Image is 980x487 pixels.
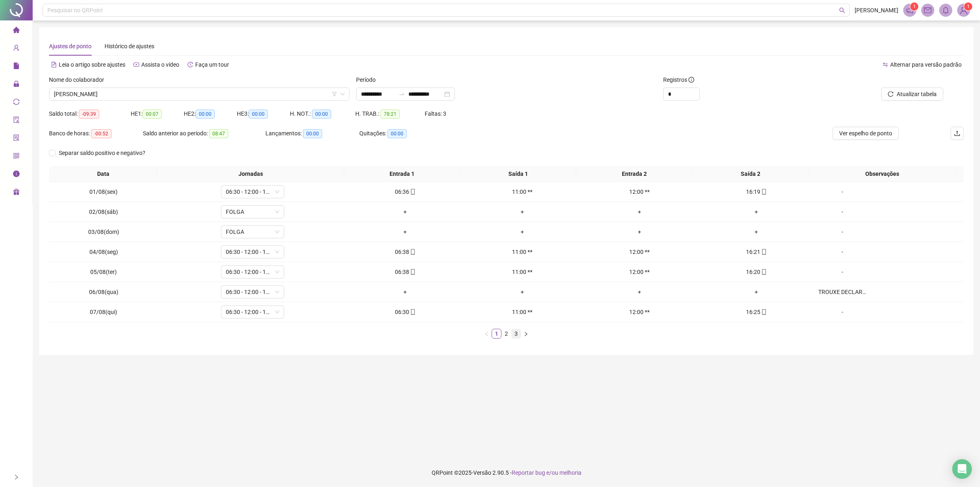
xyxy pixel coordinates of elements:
span: gift [13,185,20,201]
div: H. NOT.: [290,109,355,119]
span: solution [13,131,20,147]
div: Saldo anterior ao período: [143,129,265,138]
span: Observações [812,169,953,178]
div: H. TRAB.: [355,109,425,119]
span: FOLGA [226,206,279,218]
th: Entrada 1 [344,166,460,182]
div: - [818,247,866,256]
span: 1 [967,4,970,9]
span: down [275,229,280,234]
span: notification [906,7,913,14]
div: 06:38 [350,267,461,276]
span: 1 [913,4,916,9]
span: mobile [760,249,767,255]
li: 2 [501,329,511,339]
span: sync [13,95,20,111]
span: home [13,23,20,39]
span: Separar saldo positivo e negativo? [56,148,149,157]
span: down [275,290,280,294]
div: + [584,207,695,216]
span: Faça um tour [195,61,229,68]
div: 06:36 [350,187,461,196]
span: file-text [51,62,57,67]
div: - [818,307,866,316]
span: [PERSON_NAME] [855,6,898,15]
span: Versão [473,469,491,476]
span: mobile [760,269,767,275]
span: swap-right [399,91,405,97]
span: Reportar bug e/ou melhoria [512,469,581,476]
span: 00:00 [388,129,407,138]
span: to [399,91,405,97]
span: down [275,189,280,194]
span: 00:00 [196,110,215,119]
div: + [584,287,695,296]
span: lock [13,77,20,93]
span: 00:00 [312,110,331,119]
div: Saldo total: [49,109,131,119]
span: mobile [760,189,767,195]
div: + [467,287,578,296]
div: + [701,227,812,236]
span: info-circle [13,167,20,183]
a: 1 [492,329,501,338]
span: mobile [760,309,767,315]
span: down [275,249,280,254]
span: right [523,332,528,337]
div: HE 3: [237,109,290,119]
span: 00:07 [143,110,162,119]
sup: 1 [910,2,918,11]
a: 2 [502,329,511,338]
span: search [839,7,845,13]
span: -09:39 [79,110,99,119]
span: bell [942,7,949,14]
span: 01/08(sex) [89,189,118,195]
div: - [818,187,866,196]
th: Observações [808,166,956,182]
span: ROSIANE BARBOSA MAGALHAES [54,88,345,100]
span: Ver espelho de ponto [839,129,892,138]
span: Atualizar tabela [897,90,937,99]
img: 39591 [958,4,970,16]
div: Histórico de ajustes [105,42,154,51]
span: 03/08(dom) [88,229,119,235]
th: Entrada 2 [576,166,692,182]
label: Nome do colaborador [49,75,109,84]
div: TROUXE DECLARAÇÃO. [818,287,866,296]
span: filter [332,92,337,97]
button: left [482,329,492,339]
div: HE 2: [184,109,237,119]
div: 16:25 [701,307,812,316]
span: Leia o artigo sobre ajustes [59,61,125,68]
span: 04/08(seg) [89,249,118,255]
div: Ajustes de ponto [49,42,91,51]
th: Saída 2 [693,166,808,182]
span: upload [954,130,960,137]
div: Lançamentos: [265,129,359,138]
span: 06:30 - 12:00 - 13:00 - 16:18 [226,186,279,198]
span: 06:30 - 12:00 - 13:00 - 16:18 [226,246,279,258]
div: - [818,267,866,276]
span: info-circle [688,77,694,83]
li: Próxima página [521,329,531,339]
span: 05/08(ter) [90,269,117,275]
span: Alternar para versão padrão [890,61,962,68]
div: Banco de horas: [49,129,143,138]
span: 06:30 - 12:00 - 13:00 - 16:18 [226,266,279,278]
th: Saída 1 [460,166,576,182]
span: down [275,209,280,214]
div: 16:21 [701,247,812,256]
li: 3 [511,329,521,339]
div: 16:19 [701,187,812,196]
button: Ver espelho de ponto [833,127,899,140]
span: 78:21 [381,110,400,119]
button: right [521,329,531,339]
span: 06:30 - 12:00 - 13:00 - 16:18 [226,306,279,318]
span: left [484,332,489,337]
span: -00:52 [91,129,111,138]
button: Atualizar tabela [881,88,943,101]
span: 00:00 [249,110,268,119]
th: Data [49,166,157,182]
span: right [13,474,19,480]
span: youtube [134,62,139,67]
